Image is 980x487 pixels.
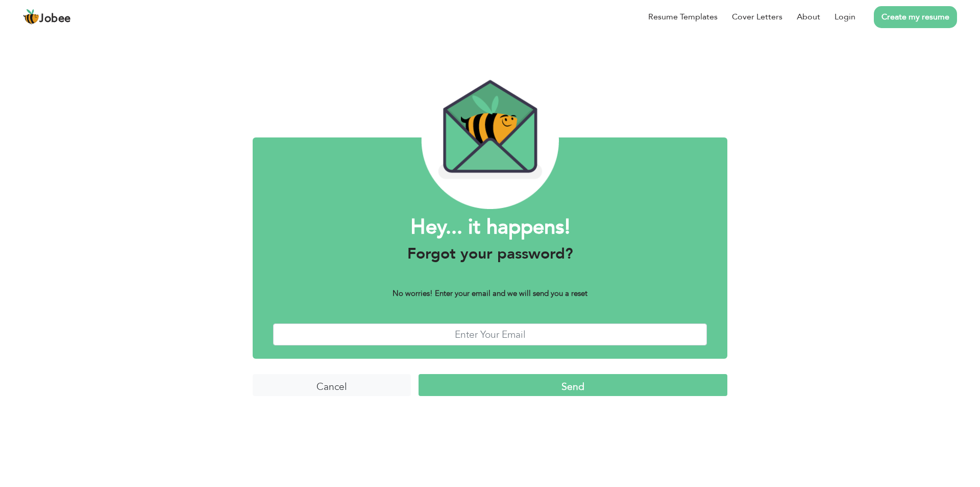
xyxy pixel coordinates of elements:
img: jobee.io [23,9,39,25]
a: Cover Letters [732,11,782,23]
a: Login [835,11,855,23]
input: Enter Your Email [273,323,707,345]
h1: Hey... it happens! [273,214,707,241]
input: Send [419,374,727,396]
h3: Forgot your password? [273,245,707,263]
a: Create my resume [874,6,957,28]
a: Resume Templates [648,11,718,23]
a: About [797,11,820,23]
a: Jobee [23,9,71,25]
span: Jobee [39,13,71,25]
img: envelope_bee.png [421,72,559,209]
input: Cancel [253,374,411,396]
b: No worries! Enter your email and we will send you a reset [393,288,587,298]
